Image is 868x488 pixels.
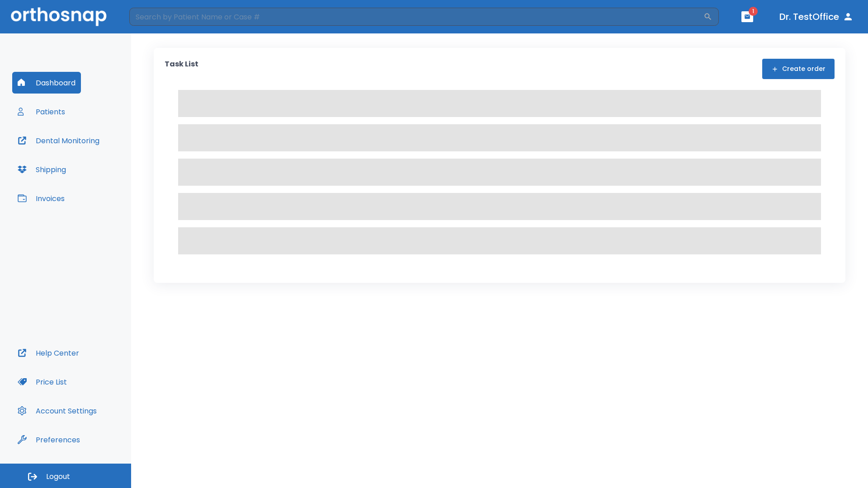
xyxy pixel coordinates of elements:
button: Patients [12,101,71,122]
button: Account Settings [12,400,102,422]
button: Dashboard [12,72,81,94]
p: Task List [165,59,198,79]
img: Orthosnap [11,7,107,26]
button: Price List [12,371,72,393]
button: Preferences [12,429,85,450]
button: Dr. TestOffice [776,9,857,25]
span: Logout [46,472,70,482]
button: Create order [762,59,835,79]
span: 1 [749,7,758,16]
button: Invoices [12,188,70,209]
button: Dental Monitoring [12,130,105,151]
button: Help Center [12,342,85,364]
button: Shipping [12,159,71,180]
input: Search by Patient Name or Case # [129,8,703,26]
